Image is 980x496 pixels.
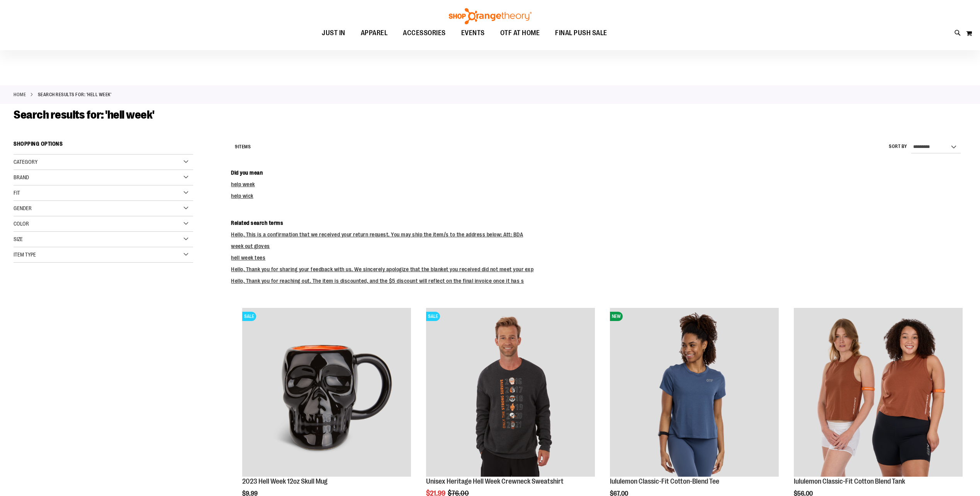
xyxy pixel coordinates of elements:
img: Product image for Unisex Heritage Hell Week Crewneck Sweatshirt [426,308,595,477]
a: Product image for Hell Week 12oz Skull MugSALE [242,308,411,478]
a: APPAREL [353,24,396,42]
strong: Search results for: 'hell week' [38,91,112,98]
span: JUST IN [322,24,345,42]
span: Fit [14,190,20,196]
span: Brand [14,174,29,180]
dt: Did you mean [231,169,966,177]
a: JUST IN [314,24,353,42]
a: ACCESSORIES [395,24,453,42]
span: Size [14,236,23,242]
img: lululemon Classic-Fit Cotton-Blend Tee [610,308,779,477]
span: OTF AT HOME [500,24,540,42]
span: FINAL PUSH SALE [555,24,607,42]
span: SALE [242,312,256,321]
span: NEW [610,312,623,321]
a: Hello, Thank you for sharing your feedback with us. We sincerely apologize that the blanket you r... [231,266,533,272]
img: Product image for Hell Week 12oz Skull Mug [242,308,411,477]
a: EVENTS [453,24,493,42]
a: Hello, Thank you for reaching out. The item is discounted, and the $5 discount will reflect on th... [231,278,524,284]
span: Color [14,221,29,227]
span: SALE [426,312,440,321]
span: ACCESSORIES [403,24,446,42]
label: Sort By [889,143,907,150]
span: Search results for: 'hell week' [14,108,155,121]
a: 2023 Hell Week 12oz Skull Mug [242,477,328,485]
a: week out gloves [231,243,270,249]
span: APPAREL [361,24,388,42]
img: lululemon Classic-Fit Cotton Blend Tank [794,308,963,477]
a: lululemon Classic-Fit Cotton-Blend TeeNEW [610,308,779,478]
a: help week [231,181,255,187]
a: hell week tees [231,255,265,261]
span: Category [14,159,37,165]
a: Home [14,91,26,98]
span: Item Type [14,251,36,258]
img: Shop Orangetheory [448,8,533,24]
strong: Shopping Options [14,137,193,155]
span: EVENTS [461,24,485,42]
a: help wick [231,193,253,199]
span: 9 [235,144,238,149]
a: Unisex Heritage Hell Week Crewneck Sweatshirt [426,477,564,485]
a: FINAL PUSH SALE [547,24,615,42]
a: OTF AT HOME [493,24,548,42]
dt: Related search terms [231,219,966,227]
span: Gender [14,205,32,211]
a: Product image for Unisex Heritage Hell Week Crewneck SweatshirtSALE [426,308,595,478]
a: lululemon Classic-Fit Cotton Blend Tank [794,308,963,478]
a: lululemon Classic-Fit Cotton Blend Tank [794,477,905,485]
a: lululemon Classic-Fit Cotton-Blend Tee [610,477,719,485]
h2: Items [235,141,251,153]
a: Hello, This is a confirmation that we received your return request. You may ship the item/s to th... [231,231,523,238]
